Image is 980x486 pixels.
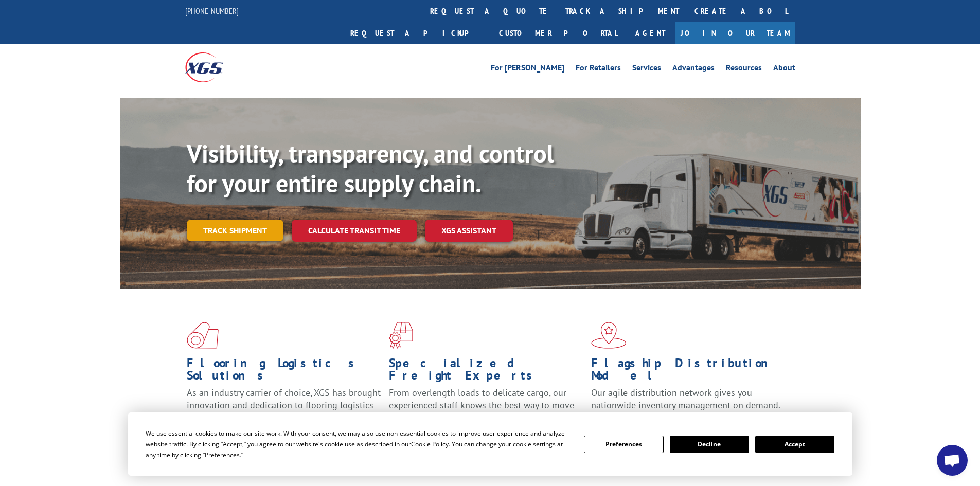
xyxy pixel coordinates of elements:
[187,387,381,423] span: As an industry carrier of choice, XGS has brought innovation and dedication to flooring logistics...
[389,387,583,433] p: From overlength loads to delicate cargo, our experienced staff knows the best way to move your fr...
[755,436,834,453] button: Accept
[185,6,239,16] a: [PHONE_NUMBER]
[187,357,381,387] h1: Flooring Logistics Solutions
[187,220,283,241] a: Track shipment
[670,436,749,453] button: Decline
[672,64,715,75] a: Advantages
[491,22,625,44] a: Customer Portal
[632,64,661,75] a: Services
[205,451,240,459] span: Preferences
[389,322,413,349] img: xgs-icon-focused-on-flooring-red
[591,387,780,411] span: Our agile distribution network gives you nationwide inventory management on demand.
[128,412,852,476] div: Cookie Consent Prompt
[491,64,564,75] a: For [PERSON_NAME]
[343,22,491,44] a: Request a pickup
[425,220,513,242] a: XGS ASSISTANT
[146,428,572,460] div: We use essential cookies to make our site work. With your consent, we may also use non-essential ...
[411,440,449,448] span: Cookie Policy
[591,322,627,349] img: xgs-icon-flagship-distribution-model-red
[187,137,554,199] b: Visibility, transparency, and control for your entire supply chain.
[187,322,219,349] img: xgs-icon-total-supply-chain-intelligence-red
[937,445,968,476] div: Open chat
[625,22,675,44] a: Agent
[773,64,795,75] a: About
[726,64,762,75] a: Resources
[389,357,583,387] h1: Specialized Freight Experts
[591,357,786,387] h1: Flagship Distribution Model
[584,436,663,453] button: Preferences
[292,220,417,242] a: Calculate transit time
[675,22,795,44] a: Join Our Team
[576,64,621,75] a: For Retailers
